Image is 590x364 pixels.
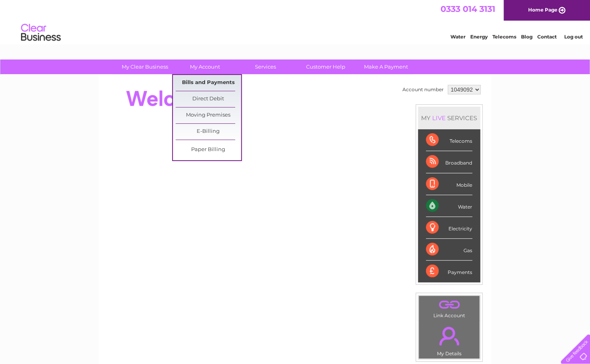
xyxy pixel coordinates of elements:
a: Log out [564,34,582,40]
div: MY SERVICES [418,107,480,129]
a: Moving Premises [176,107,241,123]
td: My Details [418,320,480,359]
div: Broadband [426,151,472,173]
a: Contact [537,34,557,40]
div: Clear Business is a trading name of Verastar Limited (registered in [GEOGRAPHIC_DATA] No. 3667643... [108,4,483,38]
a: Paper Billing [176,142,241,158]
a: Customer Help [293,59,358,74]
div: LIVE [431,114,447,122]
div: Telecoms [426,129,472,151]
div: Electricity [426,217,472,239]
a: 0333 014 3131 [441,4,495,14]
a: My Account [172,59,238,74]
a: My Clear Business [112,59,178,74]
a: E-Billing [176,124,241,140]
td: Link Account [418,295,480,320]
a: Make A Payment [353,59,419,74]
a: . [421,322,477,350]
td: Account number [400,83,446,96]
a: . [421,298,477,312]
div: Gas [426,239,472,261]
a: Direct Debit [176,91,241,107]
a: Energy [470,34,488,40]
div: Water [426,195,472,217]
a: Water [450,34,465,40]
a: Bills and Payments [176,75,241,91]
div: Payments [426,261,472,282]
img: logo.png [21,21,61,45]
a: Services [233,59,298,74]
div: Mobile [426,173,472,195]
a: Telecoms [492,34,516,40]
a: Blog [521,34,533,40]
